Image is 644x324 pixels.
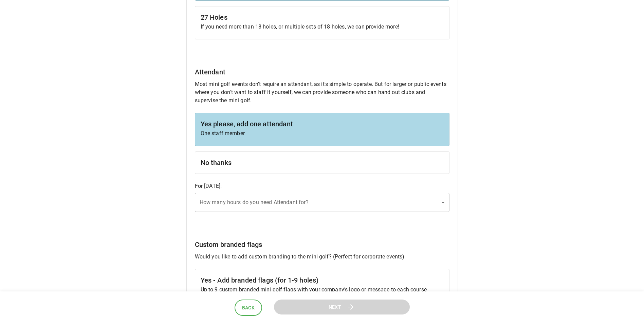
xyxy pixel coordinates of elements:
p: Would you like to add custom branding to the mini golf? (Perfect for corporate events) [195,253,449,261]
span: Back [242,304,255,312]
p: One staff member [201,129,444,138]
h6: Yes please, add one attendant [201,119,444,129]
h6: Custom branded flags [195,239,449,250]
button: Next [274,300,410,315]
h6: No thanks [201,157,444,168]
h6: 27 Holes [201,12,444,23]
p: If you need more than 18 holes, or multiple sets of 18 holes, we can provide more! [201,23,444,31]
p: Most mini golf events don't require an attendant, as it's simple to operate. But for larger or pu... [195,80,449,105]
p: Up to 9 custom branded mini golf flags with your company’s logo or message to each course [201,286,444,294]
p: For [DATE] : [195,182,449,190]
span: Next [329,303,342,311]
h6: Yes - Add branded flags (for 1-9 holes) [201,275,444,286]
button: Back [235,300,262,316]
h6: Attendant [195,67,449,77]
